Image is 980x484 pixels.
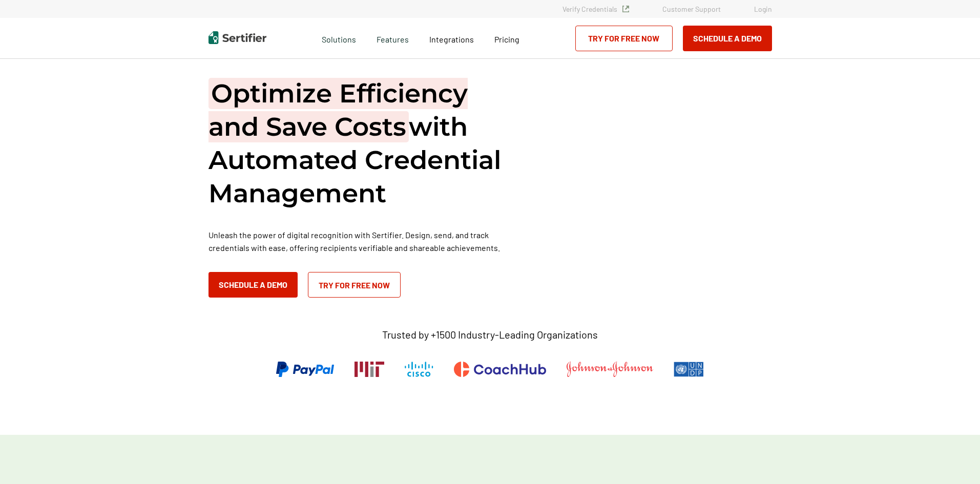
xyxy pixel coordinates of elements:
span: Pricing [494,34,519,44]
p: Unleash the power of digital recognition with Sertifier. Design, send, and track credentials with... [208,228,516,254]
img: PayPal [276,362,334,377]
span: Solutions [322,32,356,45]
a: Integrations [429,32,474,45]
span: Integrations [429,34,474,44]
a: Pricing [494,32,519,45]
h1: with Automated Credential Management [208,77,516,210]
span: Optimize Efficiency and Save Costs [208,78,468,142]
img: Massachusetts Institute of Technology [355,362,384,377]
img: Johnson & Johnson [567,362,653,377]
a: Try for Free Now [308,272,401,298]
a: Customer Support [662,5,721,13]
img: UNDP [674,362,704,377]
img: Sertifier | Digital Credentialing Platform [208,31,266,44]
img: CoachHub [454,362,546,377]
a: Verify Credentials [562,5,629,13]
a: Login [754,5,772,13]
p: Trusted by +1500 Industry-Leading Organizations [382,328,598,341]
a: Try for Free Now [575,26,673,51]
img: Verified [622,6,629,12]
img: Cisco [405,362,433,377]
span: Features [377,32,409,45]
